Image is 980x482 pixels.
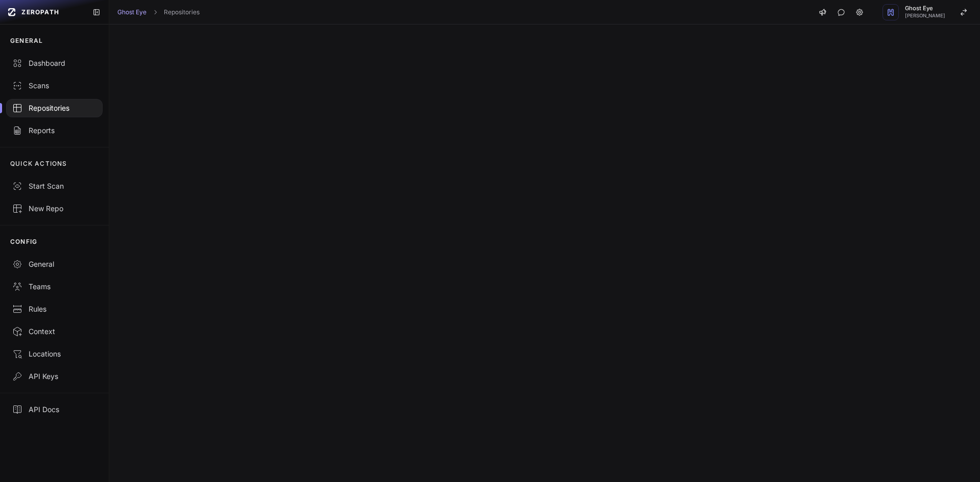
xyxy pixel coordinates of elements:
a: Repositories [164,8,200,16]
div: New Repo [12,204,96,214]
svg: chevron right, [152,9,159,16]
span: ZEROPATH [21,8,59,16]
span: Ghost Eye [905,6,945,11]
div: General [12,259,96,269]
nav: breadcrumb [117,8,200,16]
div: Dashboard [12,58,96,68]
span: [PERSON_NAME] [905,13,945,18]
div: Reports [12,125,96,136]
div: Context [12,326,96,337]
div: Scans [12,81,96,91]
div: API Docs [12,404,96,415]
div: Rules [12,304,96,314]
a: ZEROPATH [4,4,84,20]
div: Teams [12,282,96,292]
div: Repositories [12,103,96,113]
div: Locations [12,349,96,359]
a: Ghost Eye [117,8,146,16]
div: Start Scan [12,181,96,191]
p: QUICK ACTIONS [10,160,67,168]
div: API Keys [12,371,96,382]
p: GENERAL [10,37,43,45]
p: CONFIG [10,238,37,246]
